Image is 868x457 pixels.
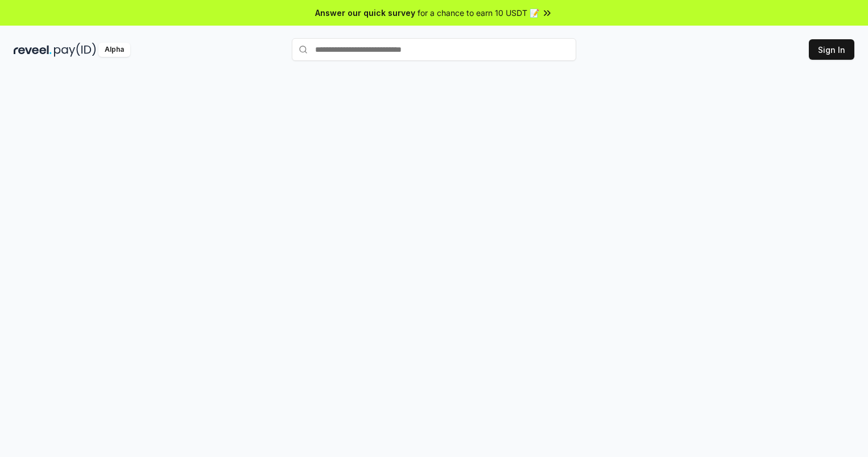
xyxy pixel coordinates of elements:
img: pay_id [54,43,96,57]
span: for a chance to earn 10 USDT 📝 [418,7,539,19]
span: Answer our quick survey [315,7,415,19]
div: Alpha [98,43,130,57]
img: reveel_dark [14,43,52,57]
button: Sign In [809,39,854,60]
